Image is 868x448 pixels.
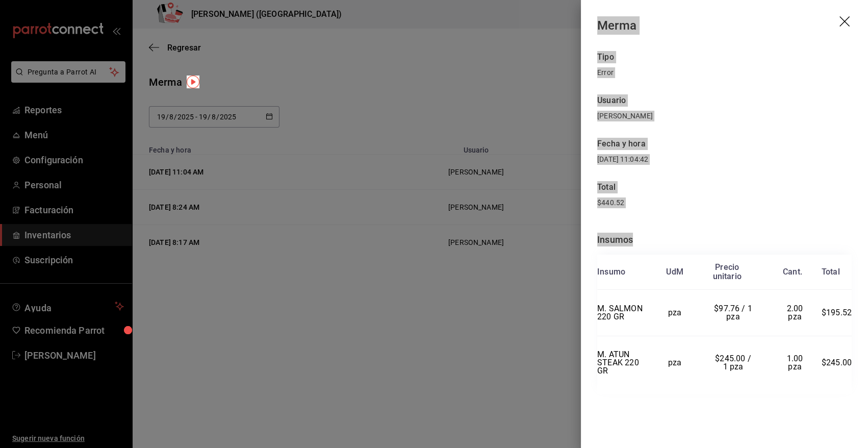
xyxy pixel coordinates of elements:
[652,290,698,336] td: pza
[715,354,753,371] span: $245.00 / 1 pza
[652,336,698,390] td: pza
[597,51,852,63] div: Tipo
[597,233,852,246] div: Insumos
[787,354,805,371] span: 1.00 pza
[597,111,852,121] div: [PERSON_NAME]
[597,290,652,336] td: M. SALMON 220 GR
[597,138,852,150] div: Fecha y hora
[783,267,802,277] div: Cant.
[187,76,199,88] img: Tooltip marker
[666,267,683,277] div: UdM
[822,308,852,317] span: $195.52
[712,263,741,281] div: Precio unitario
[822,267,840,277] div: Total
[597,336,652,390] td: M. ATUN STEAK 220 GR
[839,16,852,29] button: drag
[822,358,852,367] span: $245.00
[787,304,805,321] span: 2.00 pza
[714,304,754,321] span: $97.76 / 1 pza
[597,181,852,193] div: Total
[597,267,625,277] div: Insumo
[597,67,852,78] div: Error
[597,198,624,207] span: $440.52
[597,94,852,107] div: Usuario
[597,154,852,165] div: [DATE] 11:04:42
[597,16,636,35] div: Merma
